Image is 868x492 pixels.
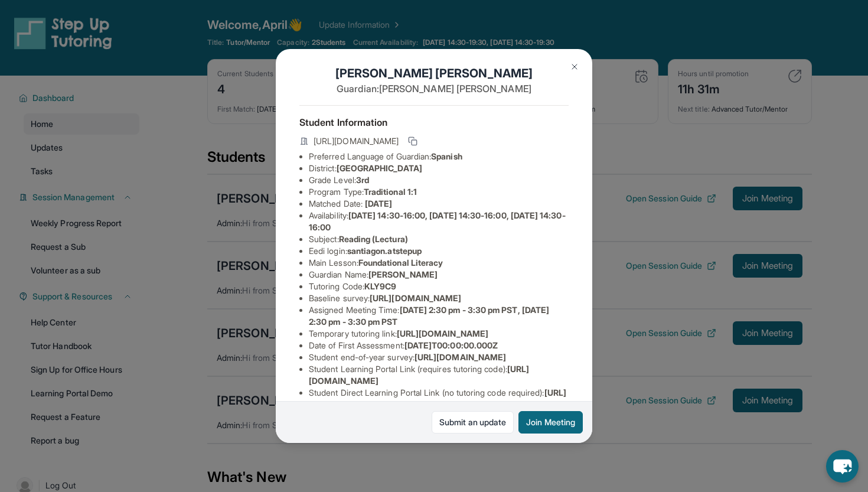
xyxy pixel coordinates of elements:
button: chat-button [826,450,859,483]
li: Tutoring Code : [309,281,569,292]
span: [DATE] [365,198,392,208]
li: Availability: [309,210,569,233]
a: Submit an update [432,411,514,434]
li: Student end-of-year survey : [309,351,569,363]
li: Eedi login : [309,245,569,257]
li: Guardian Name : [309,269,569,281]
span: Reading (Lectura) [339,234,408,244]
li: Student Learning Portal Link (requires tutoring code) : [309,363,569,387]
span: Foundational Literacy [358,258,443,268]
span: [URL][DOMAIN_NAME] [314,135,399,147]
li: Temporary tutoring link : [309,328,569,340]
li: Date of First Assessment : [309,340,569,351]
span: [URL][DOMAIN_NAME] [397,328,488,338]
h4: Student Information [299,115,569,129]
li: Main Lesson : [309,257,569,269]
span: Traditional 1:1 [364,187,417,197]
button: Join Meeting [518,411,583,434]
li: Student Direct Learning Portal Link (no tutoring code required) : [309,387,569,410]
li: Preferred Language of Guardian: [309,151,569,162]
img: Close Icon [570,62,579,71]
span: KLY9C9 [364,281,396,291]
li: Baseline survey : [309,292,569,304]
li: District: [309,162,569,174]
button: Copy link [406,134,420,148]
span: 3rd [356,175,369,185]
li: Assigned Meeting Time : [309,304,569,328]
li: Subject : [309,233,569,245]
li: Grade Level: [309,174,569,186]
span: [DATE] 2:30 pm - 3:30 pm PST, [DATE] 2:30 pm - 3:30 pm PST [309,305,549,327]
span: [DATE]T00:00:00.000Z [404,340,498,350]
span: [GEOGRAPHIC_DATA] [337,163,422,173]
li: Matched Date: [309,198,569,210]
h1: [PERSON_NAME] [PERSON_NAME] [299,65,569,82]
span: Spanish [431,151,462,161]
span: [PERSON_NAME] [368,269,438,279]
span: [URL][DOMAIN_NAME] [415,352,506,362]
li: Program Type: [309,186,569,198]
span: [URL][DOMAIN_NAME] [370,293,461,303]
span: santiagon.atstepup [347,246,422,256]
span: [DATE] 14:30-16:00, [DATE] 14:30-16:00, [DATE] 14:30-16:00 [309,210,566,232]
p: Guardian: [PERSON_NAME] [PERSON_NAME] [299,82,569,96]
